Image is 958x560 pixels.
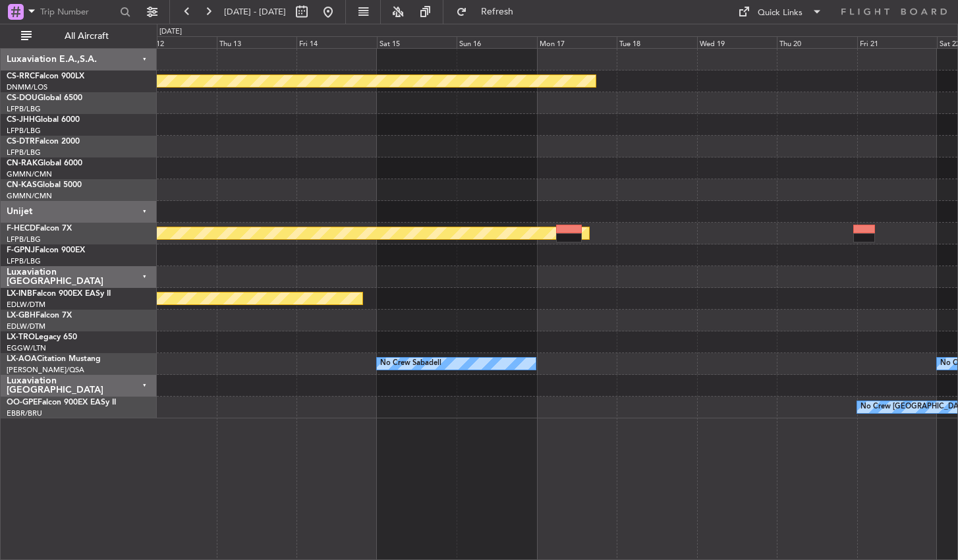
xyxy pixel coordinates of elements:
a: CN-RAKGlobal 6000 [7,159,82,167]
a: EDLW/DTM [7,300,45,310]
div: Sun 16 [457,36,537,48]
a: CS-DOUGlobal 6500 [7,94,82,102]
span: LX-INB [7,290,32,298]
a: LFPB/LBG [7,235,41,244]
span: CN-RAK [7,159,38,167]
span: CS-RRC [7,72,35,80]
a: LX-TROLegacy 650 [7,333,77,341]
div: Wed 12 [136,36,217,48]
div: Fri 14 [296,36,377,48]
div: [DATE] [159,26,182,38]
button: All Aircraft [14,26,143,47]
span: CS-DOU [7,94,38,102]
span: CS-JHH [7,116,35,124]
a: LX-INBFalcon 900EX EASy II [7,290,111,298]
a: LFPB/LBG [7,126,41,136]
a: EBBR/BRU [7,408,42,418]
a: LFPB/LBG [7,256,41,266]
a: [PERSON_NAME]/QSA [7,365,84,375]
div: Mon 17 [537,36,617,48]
span: F-GPNJ [7,246,35,254]
a: GMMN/CMN [7,191,52,201]
div: No Crew Sabadell [380,354,441,374]
div: Fri 21 [857,36,938,48]
div: Thu 13 [217,36,297,48]
span: LX-AOA [7,355,37,363]
a: CN-KASGlobal 5000 [7,181,82,189]
a: CS-JHHGlobal 6000 [7,116,80,124]
a: CS-DTRFalcon 2000 [7,138,80,146]
button: Quick Links [731,1,829,22]
a: DNMM/LOS [7,82,47,92]
div: Thu 20 [777,36,857,48]
span: CS-DTR [7,138,35,146]
a: EDLW/DTM [7,322,45,331]
span: F-HECD [7,225,36,233]
div: Quick Links [758,7,803,20]
a: F-GPNJFalcon 900EX [7,246,85,254]
a: EGGW/LTN [7,343,46,353]
span: [DATE] - [DATE] [224,6,286,18]
a: F-HECDFalcon 7X [7,225,72,233]
a: CS-RRCFalcon 900LX [7,72,84,80]
button: Refresh [450,1,529,22]
a: OO-GPEFalcon 900EX EASy II [7,399,116,406]
a: LX-AOACitation Mustang [7,355,101,363]
a: LX-GBHFalcon 7X [7,312,72,320]
div: Wed 19 [697,36,777,48]
span: LX-GBH [7,312,36,320]
input: Trip Number [40,2,116,22]
span: OO-GPE [7,399,38,406]
span: Refresh [470,7,525,16]
a: GMMN/CMN [7,169,52,179]
div: Tue 18 [617,36,697,48]
div: Sat 15 [377,36,457,48]
span: LX-TRO [7,333,35,341]
span: All Aircraft [34,32,139,41]
span: CN-KAS [7,181,37,189]
a: LFPB/LBG [7,104,41,114]
a: LFPB/LBG [7,148,41,157]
